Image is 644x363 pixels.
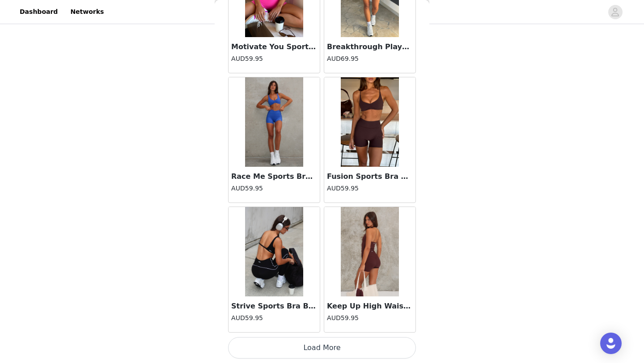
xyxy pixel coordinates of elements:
img: Race Me Sports Bra Electric Blue [245,77,303,167]
div: Open Intercom Messenger [600,333,622,354]
div: avatar [611,5,619,19]
img: Strive Sports Bra Black/White [245,207,303,296]
h3: Keep Up High Waisted Shorts 4" Dark Chocolate [327,301,413,312]
h4: AUD59.95 [327,184,413,193]
img: Keep Up High Waisted Shorts 4" Dark Chocolate [341,207,399,296]
a: Networks [65,2,109,22]
button: Load More [228,337,416,359]
h4: AUD59.95 [327,313,413,323]
h4: AUD59.95 [231,313,317,323]
h4: AUD69.95 [327,54,413,63]
img: Fusion Sports Bra Dark Chocolate [341,77,399,167]
h4: AUD59.95 [231,54,317,63]
h3: Strive Sports Bra Black/White [231,301,317,312]
h3: Fusion Sports Bra Dark Chocolate [327,171,413,182]
h3: Motivate You Sports Bra Bubblegum [231,42,317,52]
a: Dashboard [14,2,63,22]
h4: AUD59.95 [231,184,317,193]
h3: Race Me Sports Bra Electric Blue [231,171,317,182]
h3: Breakthrough Playsuit Dark Chocolate [327,42,413,52]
